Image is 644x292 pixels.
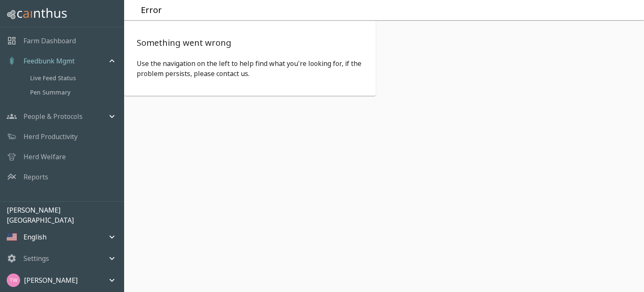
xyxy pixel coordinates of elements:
p: Feedbunk Mgmt [23,56,75,66]
p: [PERSON_NAME] [24,275,78,285]
p: [PERSON_NAME] [GEOGRAPHIC_DATA] [7,205,124,225]
h5: Error [141,5,162,16]
p: English [23,232,47,242]
p: Settings [23,253,49,263]
a: Reports [23,172,48,182]
h5: Something went wrong [137,37,363,49]
span: Live Feed Status [30,74,117,83]
p: Use the navigation on the left to help find what you're looking for, if the problem persists, ple... [137,58,363,79]
p: People & Protocols [23,111,83,121]
a: Herd Welfare [23,152,66,162]
a: Herd Productivity [23,132,78,142]
img: b25a15c80cdc96ec993b749a7dd92629 [7,274,20,287]
a: Farm Dashboard [23,36,76,46]
span: Pen Summary [30,88,117,97]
